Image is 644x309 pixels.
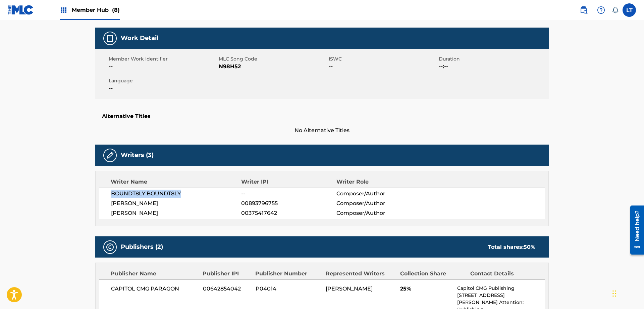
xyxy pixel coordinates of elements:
[625,202,644,258] iframe: Resource Center
[256,285,321,293] span: P04014
[111,199,241,207] span: [PERSON_NAME]
[439,55,547,63] span: Duration
[102,113,542,120] h5: Alternative Titles
[597,6,605,14] img: help
[336,178,423,186] div: Writer Role
[241,190,336,198] span: --
[400,285,452,293] span: 25%
[203,285,251,293] span: 00642854042
[111,285,198,293] span: CAPITOL CMG PARAGON
[112,7,120,13] span: (8)
[326,285,373,292] span: [PERSON_NAME]
[524,244,535,250] span: 50 %
[109,77,217,84] span: Language
[329,55,437,63] span: ISWC
[457,285,545,292] p: Capitol CMG Publishing
[106,34,114,42] img: Work Detail
[72,6,120,14] span: Member Hub
[111,178,241,186] div: Writer Name
[203,270,250,278] div: Publisher IPI
[111,190,241,198] span: BOUNDT8LY BOUNDT8LY
[336,190,423,198] span: Composer/Author
[106,151,114,159] img: Writers
[623,3,636,17] div: User Menu
[121,243,163,251] h5: Publishers (2)
[336,199,423,207] span: Composer/Author
[580,6,588,14] img: search
[219,55,327,63] span: MLC Song Code
[111,209,241,217] span: [PERSON_NAME]
[111,270,198,278] div: Publisher Name
[577,3,590,17] a: Public Search
[329,63,437,71] span: --
[8,5,34,15] img: MLC Logo
[326,270,395,278] div: Represented Writers
[610,277,644,309] iframe: Chat Widget
[121,151,154,159] h5: Writers (3)
[336,209,423,217] span: Composer/Author
[241,178,337,186] div: Writer IPI
[109,63,217,71] span: --
[106,243,114,251] img: Publishers
[439,63,547,71] span: --:--
[255,270,320,278] div: Publisher Number
[612,7,619,13] div: Notifications
[594,3,608,17] div: Help
[400,270,465,278] div: Collection Share
[60,6,68,14] img: Top Rightsholders
[612,283,616,304] div: Drag
[470,270,535,278] div: Contact Details
[95,126,549,134] span: No Alternative Titles
[488,243,535,251] div: Total shares:
[109,84,217,92] span: --
[241,209,336,217] span: 00375417642
[109,55,217,63] span: Member Work Identifier
[121,34,158,42] h5: Work Detail
[241,199,336,207] span: 00893796755
[219,63,327,71] span: N98H52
